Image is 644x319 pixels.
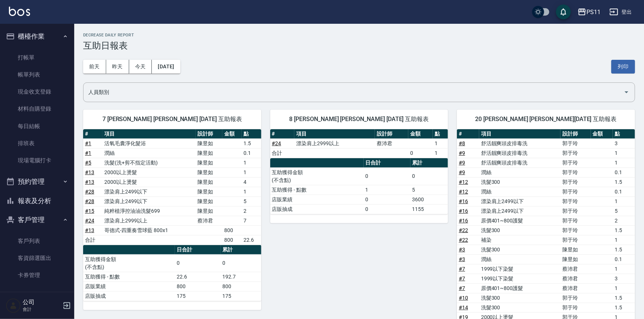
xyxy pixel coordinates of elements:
[408,129,433,139] th: 金額
[85,227,94,233] a: #13
[479,196,560,206] td: 漂染肩上2499以下
[102,167,196,177] td: 2000以上燙髮
[479,283,560,293] td: 原價401~800護髮
[23,299,61,306] h5: 公司
[479,245,560,254] td: 洗髮300
[152,60,180,74] button: [DATE]
[479,274,560,283] td: 1999以下染髮
[196,129,222,139] th: 設計師
[459,305,468,310] a: #14
[270,129,295,139] th: #
[3,210,71,230] button: 客戶管理
[242,139,261,148] td: 1.5
[85,208,94,214] a: #15
[560,225,591,235] td: 郭于玲
[102,158,196,167] td: 洗髮(洗+剪不指定活動)
[102,148,196,158] td: 潤絲
[613,293,635,303] td: 1.5
[196,148,222,158] td: 陳昱如
[221,254,261,272] td: 0
[83,291,175,301] td: 店販抽成
[86,86,621,99] input: 人員名稱
[560,158,591,167] td: 郭于玲
[196,206,222,216] td: 陳昱如
[560,216,591,225] td: 郭于玲
[175,281,221,291] td: 800
[196,187,222,196] td: 陳昱如
[613,283,635,293] td: 1
[102,177,196,187] td: 2000以上燙髮
[613,187,635,196] td: 0.1
[3,287,71,306] button: 行銷工具
[375,139,408,148] td: 蔡沛君
[85,169,94,175] a: #13
[102,225,196,235] td: 哥德式-四重奏雪球藍 800x1
[85,189,94,195] a: #28
[83,272,175,281] td: 互助獲得 - 點數
[196,216,222,225] td: 蔡沛君
[129,60,152,74] button: 今天
[613,177,635,187] td: 1.5
[560,303,591,312] td: 郭于玲
[459,169,465,175] a: #9
[560,148,591,158] td: 郭于玲
[3,83,71,100] a: 現金收支登錄
[196,196,222,206] td: 陳昱如
[294,139,375,148] td: 漂染肩上2999以上
[560,283,591,293] td: 蔡沛君
[102,206,196,216] td: 純粹植淨控油油洗髮699
[102,139,196,148] td: 活氧毛囊淨化髮浴
[102,129,196,139] th: 項目
[459,266,465,272] a: #7
[3,232,71,250] a: 客戶列表
[221,281,261,291] td: 800
[83,245,261,301] table: a dense table
[411,167,448,185] td: 0
[364,195,411,204] td: 0
[459,256,465,262] a: #3
[242,187,261,196] td: 1
[270,185,364,195] td: 互助獲得 - 點數
[613,216,635,225] td: 2
[459,218,468,224] a: #16
[221,272,261,281] td: 192.7
[83,33,635,38] h2: Decrease Daily Report
[3,172,71,191] button: 預約管理
[222,225,242,235] td: 800
[560,139,591,148] td: 郭于玲
[479,148,560,158] td: 舒活靓爽頭皮排毒洗
[479,293,560,303] td: 洗髮300
[613,158,635,167] td: 1
[560,264,591,274] td: 蔡沛君
[433,139,448,148] td: 1
[83,60,106,74] button: 前天
[3,27,71,46] button: 櫃檯作業
[196,167,222,177] td: 陳昱如
[459,179,468,185] a: #12
[270,129,448,158] table: a dense table
[459,285,465,291] a: #7
[560,254,591,264] td: 陳昱如
[560,206,591,216] td: 郭于玲
[6,298,21,313] img: Person
[242,206,261,216] td: 2
[556,4,571,19] button: save
[479,129,560,139] th: 項目
[175,254,221,272] td: 0
[459,160,465,166] a: #9
[106,60,129,74] button: 昨天
[457,129,479,139] th: #
[175,291,221,301] td: 175
[222,235,242,245] td: 800
[221,245,261,255] th: 累計
[102,196,196,206] td: 漂染肩上2499以下
[408,148,433,158] td: 0
[459,140,465,146] a: #8
[83,129,102,139] th: #
[560,187,591,196] td: 郭于玲
[611,60,635,74] button: 列印
[479,139,560,148] td: 舒活靓爽頭皮排毒洗
[196,139,222,148] td: 陳昱如
[613,167,635,177] td: 0.1
[3,152,71,169] a: 現場電腦打卡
